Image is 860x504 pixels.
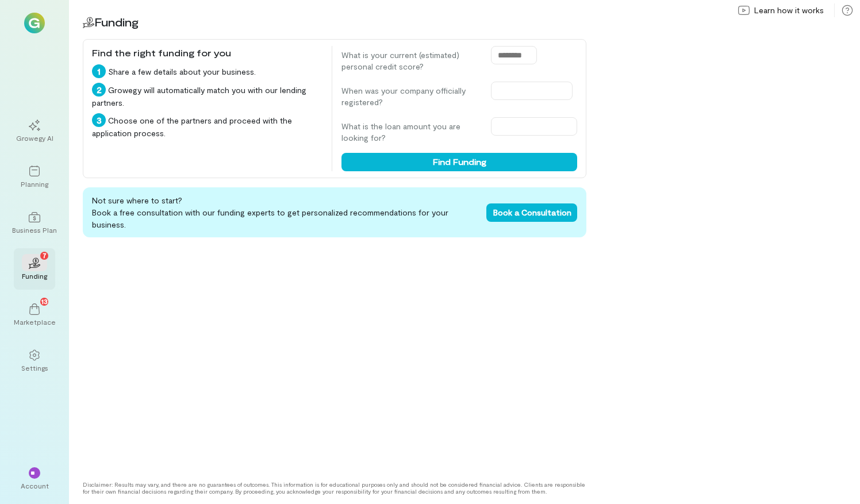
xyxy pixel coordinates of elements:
span: 13 [41,296,48,306]
label: What is the loan amount you are looking for? [341,121,479,144]
div: Share a few details about your business. [92,64,322,78]
span: Funding [94,15,139,29]
div: 3 [92,113,106,127]
div: Growegy will automatically match you with our lending partners. [92,83,322,109]
span: Book a Consultation [493,207,571,217]
div: Find the right funding for you [92,46,322,60]
div: Business Plan [12,225,57,234]
a: Growegy AI [14,110,55,152]
div: Marketplace [14,317,56,326]
div: Growegy AI [16,133,53,143]
div: Not sure where to start? Book a free consultation with our funding experts to get personalized re... [83,187,586,237]
a: Settings [14,340,55,382]
a: Funding [14,248,55,290]
span: Learn how it works [754,5,824,16]
div: Planning [21,179,48,188]
a: Business Plan [14,202,55,244]
a: Planning [14,156,55,198]
div: Funding [22,271,47,280]
div: Disclaimer: Results may vary, and there are no guarantees of outcomes. This information is for ed... [83,481,586,495]
div: 1 [92,64,106,78]
label: What is your current (estimated) personal credit score? [341,49,479,72]
div: Choose one of the partners and proceed with the application process. [92,113,322,139]
span: 7 [43,250,47,260]
div: Account [21,481,49,490]
div: 2 [92,83,106,97]
a: Marketplace [14,294,55,336]
button: Find Funding [341,153,577,171]
div: Settings [21,363,48,372]
label: When was your company officially registered? [341,85,479,108]
button: Book a Consultation [486,203,577,222]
